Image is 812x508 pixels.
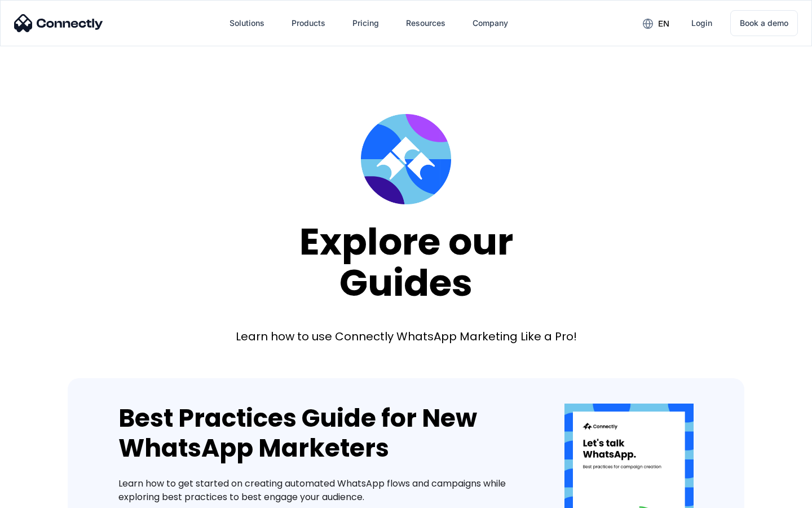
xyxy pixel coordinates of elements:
[691,15,712,31] div: Login
[406,15,445,31] div: Resources
[682,10,721,37] a: Login
[730,10,798,36] a: Book a demo
[658,16,669,32] div: en
[299,221,513,303] div: Explore our Guides
[118,404,531,463] div: Best Practices Guide for New WhatsApp Marketers
[352,15,379,31] div: Pricing
[236,329,577,344] div: Learn how to use Connectly WhatsApp Marketing Like a Pro!
[11,488,68,504] aside: Language selected: English
[343,10,388,37] a: Pricing
[292,15,325,31] div: Products
[473,15,508,31] div: Company
[14,14,103,32] img: Connectly Logo
[118,477,531,504] div: Learn how to get started on creating automated WhatsApp flows and campaigns while exploring best ...
[230,15,264,31] div: Solutions
[23,488,68,504] ul: Language list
